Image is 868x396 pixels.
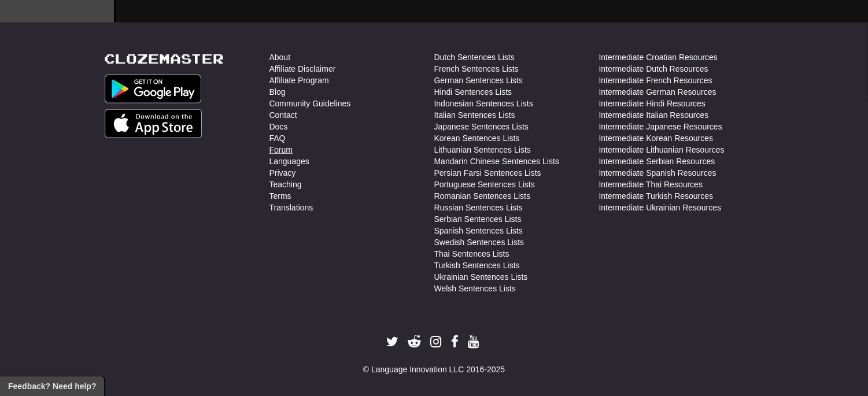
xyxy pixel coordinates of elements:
[269,121,288,132] a: Docs
[434,225,523,236] a: Spanish Sentences Lists
[269,86,286,98] a: Blog
[105,109,202,138] img: Get it on App Store
[105,364,764,375] div: © Language Innovation LLC 2016-2025
[269,144,293,156] a: Forum
[599,109,709,121] a: Intermediate Italian Resources
[269,156,309,167] a: Languages
[599,132,714,144] a: Intermediate Korean Resources
[434,121,529,132] a: Japanese Sentences Lists
[599,202,722,213] a: Intermediate Ukrainian Resources
[269,109,297,121] a: Contact
[434,202,523,213] a: Russian Sentences Lists
[434,236,525,248] a: Swedish Sentences Lists
[599,98,706,109] a: Intermediate Hindi Resources
[105,51,224,66] a: Clozemaster
[8,380,96,392] span: Open feedback widget
[599,179,703,190] a: Intermediate Thai Resources
[269,98,351,109] a: Community Guidelines
[434,144,531,156] a: Lithuanian Sentences Lists
[434,75,523,86] a: German Sentences Lists
[599,86,716,98] a: Intermediate German Resources
[599,190,714,202] a: Intermediate Turkish Resources
[269,63,336,75] a: Affiliate Disclaimer
[434,167,541,179] a: Persian Farsi Sentences Lists
[434,248,509,260] a: Thai Sentences Lists
[434,213,522,225] a: Serbian Sentences Lists
[434,283,516,294] a: Welsh Sentences Lists
[269,132,286,144] a: FAQ
[434,190,531,202] a: Romanian Sentences Lists
[269,51,291,63] a: About
[269,202,313,213] a: Translations
[599,121,722,132] a: Intermediate Japanese Resources
[434,271,528,283] a: Ukrainian Sentences Lists
[599,156,715,167] a: Intermediate Serbian Resources
[434,51,515,63] a: Dutch Sentences Lists
[599,51,718,63] a: Intermediate Croatian Resources
[434,132,520,144] a: Korean Sentences Lists
[434,63,519,75] a: French Sentences Lists
[269,190,291,202] a: Terms
[599,167,716,179] a: Intermediate Spanish Resources
[434,109,515,121] a: Italian Sentences Lists
[434,156,559,167] a: Mandarin Chinese Sentences Lists
[434,86,512,98] a: Hindi Sentences Lists
[269,179,302,190] a: Teaching
[599,75,712,86] a: Intermediate French Resources
[599,63,708,75] a: Intermediate Dutch Resources
[434,260,520,271] a: Turkish Sentences Lists
[269,167,296,179] a: Privacy
[269,75,329,86] a: Affiliate Program
[434,179,535,190] a: Portuguese Sentences Lists
[105,75,202,103] img: Get it on Google Play
[434,98,533,109] a: Indonesian Sentences Lists
[599,144,725,156] a: Intermediate Lithuanian Resources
